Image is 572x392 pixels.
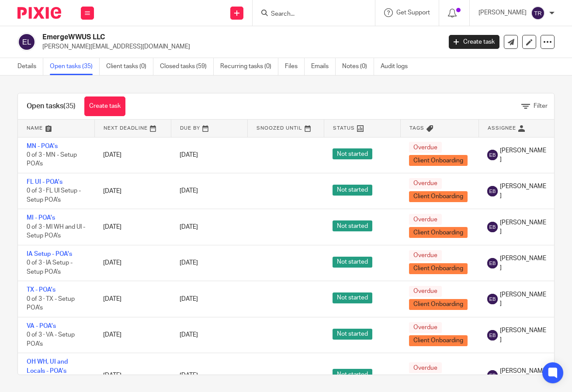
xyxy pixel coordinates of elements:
[409,322,442,333] span: Overdue
[27,332,75,347] span: 0 of 3 · VA - Setup POA's
[27,143,58,149] a: MN - POA's
[409,191,468,202] span: Client Onboarding
[180,372,198,378] span: [DATE]
[27,251,72,257] a: IA Setup - POA's
[500,367,546,385] span: [PERSON_NAME]
[500,182,546,200] span: [PERSON_NAME]
[342,58,374,75] a: Notes (0)
[180,332,198,338] span: [DATE]
[27,179,62,185] a: FL UI - POA's
[409,155,468,166] span: Client Onboarding
[220,58,278,75] a: Recurring tasks (0)
[285,58,305,75] a: Files
[409,178,442,189] span: Overdue
[27,359,68,374] a: OH WH, UI and Locals - POA's
[409,299,468,310] span: Client Onboarding
[500,326,546,344] span: [PERSON_NAME]
[449,35,499,49] a: Create task
[409,335,468,346] span: Client Onboarding
[84,96,125,116] a: Create task
[27,188,81,203] span: 0 of 3 · FL UI Setup - Setup POA's
[409,214,442,225] span: Overdue
[333,220,372,231] span: Not started
[487,294,498,304] img: svg%3E
[27,260,73,275] span: 0 of 3 · IA Setup - Setup POA's
[94,245,171,281] td: [DATE]
[180,296,198,302] span: [DATE]
[94,317,171,353] td: [DATE]
[27,287,55,293] a: TX - POA's
[500,218,546,236] span: [PERSON_NAME]
[487,370,498,381] img: svg%3E
[531,6,545,20] img: svg%3E
[94,281,171,317] td: [DATE]
[409,142,442,153] span: Overdue
[27,296,75,311] span: 0 of 3 · TX - Setup POA's
[27,102,76,111] h1: Open tasks
[180,152,198,158] span: [DATE]
[63,103,76,110] span: (35)
[180,188,198,194] span: [DATE]
[17,33,36,51] img: svg%3E
[409,250,442,261] span: Overdue
[500,146,546,164] span: [PERSON_NAME]
[409,286,442,297] span: Overdue
[333,329,372,340] span: Not started
[500,254,546,272] span: [PERSON_NAME]
[333,257,372,268] span: Not started
[27,215,55,221] a: MI - POA's
[180,260,198,266] span: [DATE]
[409,362,442,373] span: Overdue
[257,126,302,131] span: Snoozed Until
[333,148,372,159] span: Not started
[487,150,498,160] img: svg%3E
[270,10,349,18] input: Search
[487,222,498,232] img: svg%3E
[106,58,153,75] a: Client tasks (0)
[409,126,424,131] span: Tags
[333,185,372,196] span: Not started
[27,323,56,329] a: VA - POA's
[180,224,198,230] span: [DATE]
[409,263,468,274] span: Client Onboarding
[478,8,527,17] p: [PERSON_NAME]
[333,369,372,380] span: Not started
[27,152,77,167] span: 0 of 3 · MN - Setup POA's
[396,10,430,16] span: Get Support
[27,224,85,239] span: 0 of 3 · MI WH and UI - Setup POA's
[94,137,171,173] td: [DATE]
[50,58,100,75] a: Open tasks (35)
[333,126,355,131] span: Status
[94,209,171,245] td: [DATE]
[311,58,336,75] a: Emails
[487,330,498,340] img: svg%3E
[42,33,357,42] h2: EmergeWWUS LLC
[42,42,436,51] p: [PERSON_NAME][EMAIL_ADDRESS][DOMAIN_NAME]
[160,58,214,75] a: Closed tasks (59)
[333,292,372,303] span: Not started
[487,258,498,268] img: svg%3E
[409,227,468,238] span: Client Onboarding
[534,103,548,109] span: Filter
[381,58,414,75] a: Audit logs
[17,58,43,75] a: Details
[94,173,171,209] td: [DATE]
[500,290,546,308] span: [PERSON_NAME]
[487,186,498,196] img: svg%3E
[17,7,61,19] img: Pixie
